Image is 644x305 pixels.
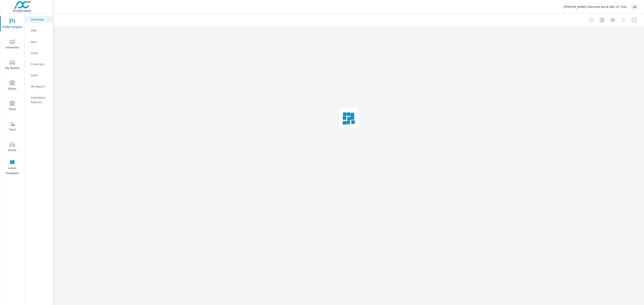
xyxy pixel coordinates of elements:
[25,50,53,56] div: Used
[31,17,49,22] p: Overview
[31,73,49,77] p: Sales
[2,39,23,50] span: Advertise
[31,40,49,44] p: New
[563,5,627,9] p: [PERSON_NAME] Chevrolet Buick GMC St. Clair
[25,16,53,23] div: Overview
[31,95,49,104] p: Scheduled Reports
[25,38,53,45] div: New
[2,19,23,30] span: PURE Insights
[25,72,53,79] div: Sales
[25,83,53,90] div: My Report
[2,142,23,153] span: Driver
[2,60,23,71] span: My Market
[31,28,49,33] p: PIPA
[2,80,23,91] span: Query
[31,51,49,55] p: Used
[631,3,639,11] div: JD
[25,27,53,34] div: PIPA
[2,101,23,112] span: Tools
[31,84,49,89] p: My Report
[2,160,23,176] span: Leave Feedback
[25,94,53,105] div: Scheduled Reports
[25,61,53,67] div: Fixed Ops
[31,62,49,66] p: Fixed Ops
[0,13,24,178] div: nav menu
[2,121,23,132] span: Tier2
